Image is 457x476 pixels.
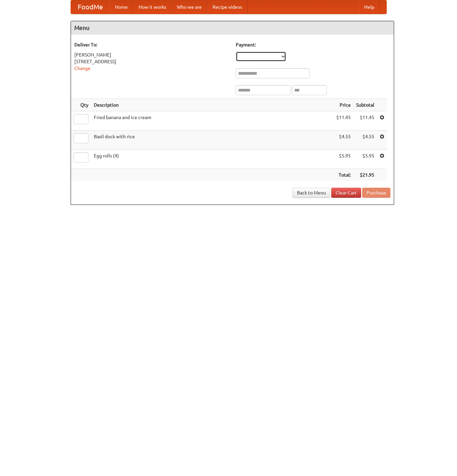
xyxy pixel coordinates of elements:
[334,131,353,150] td: $4.55
[110,0,133,14] a: Home
[353,99,377,111] th: Subtotal
[207,0,247,14] a: Recipe videos
[334,169,353,181] th: Total:
[334,111,353,131] td: $11.45
[353,150,377,169] td: $5.95
[334,150,353,169] td: $5.95
[71,0,110,14] a: FoodMe
[359,0,380,14] a: Help
[353,131,377,150] td: $4.55
[91,99,334,111] th: Description
[91,131,334,150] td: Basil duck with rice
[133,0,172,14] a: How it works
[71,99,91,111] th: Qty
[74,51,229,58] div: [PERSON_NAME]
[362,188,390,198] button: Purchase
[74,66,90,71] a: Change
[353,111,377,131] td: $11.45
[74,41,229,48] h5: Deliver To:
[331,188,361,198] a: Clear Cart
[74,58,229,65] div: [STREET_ADDRESS]
[91,150,334,169] td: Egg rolls (4)
[236,41,390,48] h5: Payment:
[334,99,353,111] th: Price
[353,169,377,181] th: $21.95
[71,21,394,35] h4: Menu
[172,0,207,14] a: Who we are
[293,188,330,198] a: Back to Menu
[91,111,334,131] td: Fried banana and ice cream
